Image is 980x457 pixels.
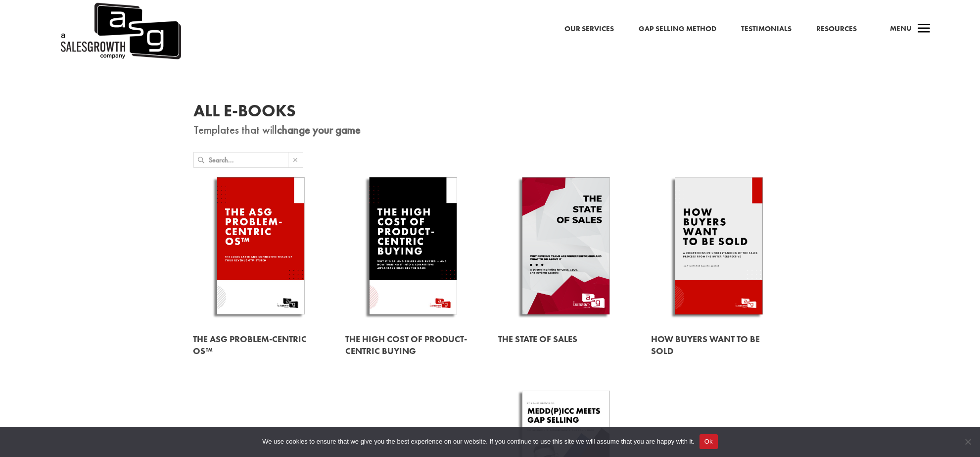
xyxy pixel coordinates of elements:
[914,19,934,39] span: a
[741,23,792,36] a: Testimonials
[639,23,716,36] a: Gap Selling Method
[700,434,718,449] button: Ok
[890,23,912,33] span: Menu
[963,437,973,447] span: No
[277,122,361,137] strong: change your game
[193,124,787,136] p: Templates that will
[209,152,288,167] input: Search...
[816,23,857,36] a: Resources
[564,23,614,36] a: Our Services
[193,102,787,124] h1: All E-Books
[262,437,694,447] span: We use cookies to ensure that we give you the best experience on our website. If you continue to ...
